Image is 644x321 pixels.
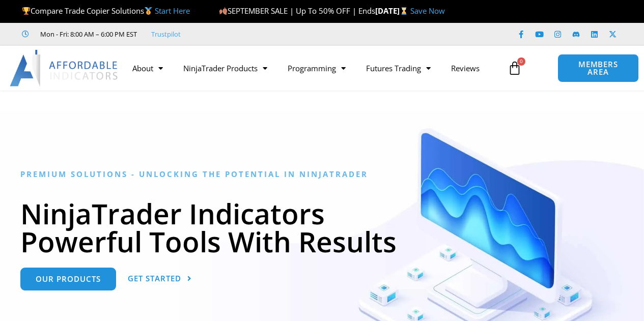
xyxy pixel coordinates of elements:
img: 🥇 [145,7,152,15]
a: Reviews [441,56,490,80]
span: Get Started [128,275,181,282]
a: Our Products [20,268,116,290]
img: 🏆 [22,7,30,15]
a: Futures Trading [356,56,441,80]
span: 0 [517,57,525,66]
a: Save Now [410,6,445,16]
img: ⌛ [400,7,408,15]
span: Compare Trade Copier Solutions [22,6,190,16]
a: Programming [277,56,356,80]
img: 🍂 [219,7,227,15]
a: Trustpilot [151,28,181,40]
nav: Menu [122,56,502,80]
img: LogoAI | Affordable Indicators – NinjaTrader [10,50,119,86]
a: Get Started [128,268,192,290]
h1: NinjaTrader Indicators Powerful Tools With Results [20,199,624,255]
a: MEMBERS AREA [557,54,638,82]
a: NinjaTrader Products [173,56,277,80]
span: Mon - Fri: 8:00 AM – 6:00 PM EST [38,28,137,40]
a: Start Here [155,6,190,16]
span: MEMBERS AREA [568,61,628,76]
span: Our Products [36,275,101,283]
span: SEPTEMBER SALE | Up To 50% OFF | Ends [219,6,375,16]
strong: [DATE] [375,6,410,16]
a: 0 [492,53,537,83]
a: About [122,56,173,80]
h6: Premium Solutions - Unlocking the Potential in NinjaTrader [20,169,624,179]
